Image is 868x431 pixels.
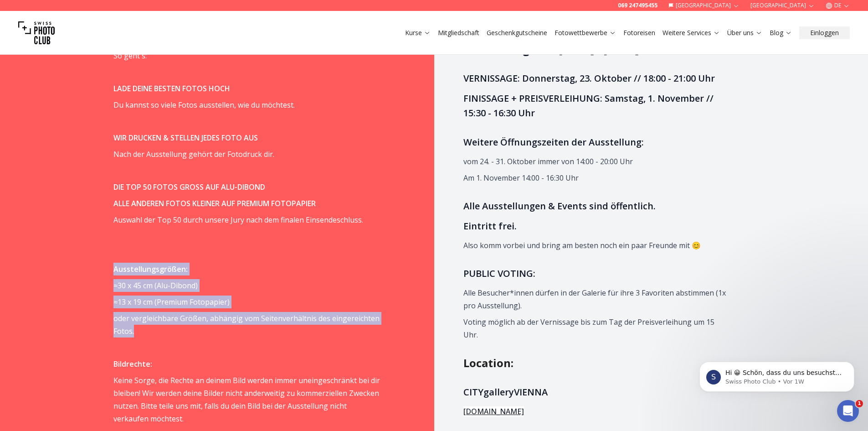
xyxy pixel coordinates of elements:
[113,279,380,292] p: 30 x 45 cm (
[113,313,380,336] span: oder vergleichbare Größen, abhängig vom Seitenverhältnis des eingereichten Fotos.
[766,26,796,39] button: Blog
[438,28,479,37] a: Mitgliedschaft
[113,375,380,424] span: Keine Sorge, die Rechte an deinem Bild werden immer uneingeschränkt bei dir bleiben! Wir werden d...
[463,171,730,184] p: Am 1. November 14:00 - 16:30 Uhr
[118,297,157,307] span: 13 x 19 cm (
[727,28,762,37] a: Über uns
[157,280,198,291] span: Alu-Dibond)
[463,71,730,86] h3: VERNISSAGE: Donnerstag, 23. Oktober // 18:00 - 21:00 Uhr
[401,26,434,39] button: Kurse
[113,280,118,291] span: ≈
[770,28,792,37] a: Blog
[724,26,766,39] button: Über uns
[463,385,730,400] h3: CITYgalleryVIENNA
[113,83,230,93] strong: LADE DEINE BESTEN FOTOS HOCH
[659,26,724,39] button: Weitere Services
[113,359,152,369] strong: Bildrechte:
[463,200,656,212] span: Alle Ausstellungen & Events sind öffentlich.
[555,28,616,37] a: Fotowettbewerbe
[113,148,380,161] p: Nach der Ausstellung gehört der Fotodruck dir.
[113,182,265,192] strong: DIE TOP 50 FOTOS GROSS AUF ALU-DIBOND
[434,26,483,39] button: Mitgliedschaft
[686,343,868,406] iframe: Intercom notifications Nachricht
[856,400,863,407] span: 1
[837,400,859,422] iframe: Intercom live chat
[113,99,380,111] p: Du kannst so viele Fotos ausstellen, wie du möchtest.
[799,26,850,39] button: Einloggen
[18,15,55,51] img: Swiss photo club
[113,296,380,308] p: Premium Fotopapier)
[463,240,701,250] span: Also komm vorbei und bring am besten noch ein paar Freunde mit 😊
[618,2,657,9] a: 069 247495455
[463,135,730,150] h3: Weitere Öffnungszeiten der Ausstellung:
[623,28,655,37] a: Fotoreisen
[463,266,730,281] h3: PUBLIC VOTING:
[113,215,363,225] span: Auswahl der Top 50 durch unsere Jury nach dem finalen Einsendeschluss.
[113,133,258,143] strong: WIR DRUCKEN & STELLEN JEDES FOTO AUS
[487,28,547,37] a: Geschenkgutscheine
[551,26,620,39] button: Fotowettbewerbe
[113,297,118,307] span: ≈
[620,26,659,39] button: Fotoreisen
[463,316,730,341] p: Voting möglich ab der Vernissage bis zum Tag der Preisverleihung um 15 Uhr.
[463,286,730,312] p: Alle Besucher*innen dürfen in der Galerie für ihre 3 Favoriten abstimmen (1x pro Ausstellung).
[463,220,517,232] span: Eintritt frei.
[113,49,380,62] p: So geht's:
[463,155,730,168] p: vom 24. - 31. Oktober immer von 14:00 - 20:00 Uhr
[463,91,730,120] h3: FINISSAGE + PREISVERLEIHUNG: Samstag, 1. November // 15:30 - 16:30 Uhr
[113,264,188,274] strong: Ausstellungsgrößen:
[405,28,431,37] a: Kurse
[483,26,551,39] button: Geschenkgutscheine
[463,406,524,416] a: [DOMAIN_NAME]
[113,198,316,208] strong: ALLE ANDEREN FOTOS KLEINER AUF PREMIUM FOTOPAPIER
[463,356,755,370] h2: Location :
[663,28,720,37] a: Weitere Services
